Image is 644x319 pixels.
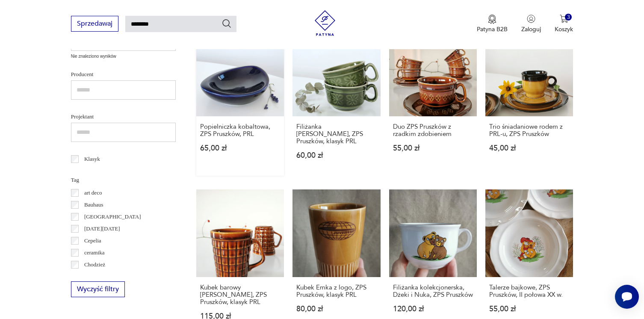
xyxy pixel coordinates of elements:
h3: Trio śniadaniowe rodem z PRL-u, ZPS Pruszków [489,123,569,138]
p: 55,00 zł [489,305,569,313]
h3: Duo ZPS Pruszków z rzadkim zdobieniem [393,123,473,138]
a: Duo ZPS Pruszków z rzadkim zdobieniemDuo ZPS Pruszków z rzadkim zdobieniem55,00 zł [389,28,477,175]
p: Bauhaus [84,200,103,210]
p: 45,00 zł [489,145,569,152]
p: Nie znaleziono wyników [71,53,176,60]
p: 60,00 zł [296,152,376,159]
p: Producent [71,70,176,79]
button: 3Koszyk [555,15,573,33]
a: Sprzedawaj [71,21,118,27]
a: Filiżanka Werina, ZPS Pruszków, klasyk PRLFiliżanka [PERSON_NAME], ZPS Pruszków, klasyk PRL60,00 zł [292,28,380,175]
p: Zaloguj [521,25,541,33]
p: Patyna B2B [477,25,508,33]
p: Koszyk [555,25,573,33]
p: Projektant [71,112,176,121]
a: Ikona medaluPatyna B2B [477,15,508,33]
a: Trio śniadaniowe rodem z PRL-u, ZPS PruszkówTrio śniadaniowe rodem z PRL-u, ZPS Pruszków45,00 zł [485,28,573,175]
p: Klasyk [84,154,100,164]
button: Zaloguj [521,15,541,33]
h3: Filiżanka kolekcjonerska, Dżeki i Nuka, ZPS Pruszków [393,284,473,298]
img: Ikona koszyka [560,15,568,23]
button: Szukaj [222,18,232,29]
p: [DATE][DATE] [84,224,120,233]
p: 80,00 zł [296,305,376,313]
p: Tag [71,175,176,185]
img: Ikona medalu [488,15,496,24]
h3: Kubek Emka z logo, ZPS Pruszków, klasyk PRL [296,284,376,298]
p: Ćmielów [84,272,105,281]
iframe: Smartsupp widget button [615,285,639,309]
p: 120,00 zł [393,305,473,313]
h3: Talerze bajkowe, ZPS Pruszków, II połowa XX w. [489,284,569,298]
p: 55,00 zł [393,145,473,152]
p: Cepelia [84,236,101,245]
button: Sprzedawaj [71,16,118,32]
img: Ikonka użytkownika [527,15,535,23]
h3: Filiżanka [PERSON_NAME], ZPS Pruszków, klasyk PRL [296,123,376,145]
p: ceramika [84,248,105,257]
img: Patyna - sklep z meblami i dekoracjami vintage [312,10,338,36]
button: Wyczyść filtry [71,281,125,297]
p: 65,00 zł [200,145,280,152]
a: Popielniczka kobaltowa, ZPS Pruszków, PRLPopielniczka kobaltowa, ZPS Pruszków, PRL65,00 zł [196,28,284,175]
button: Patyna B2B [477,15,508,33]
div: 3 [565,14,572,21]
h3: Kubek barowy [PERSON_NAME], ZPS Pruszków, klasyk PRL [200,284,280,306]
p: art deco [84,188,102,198]
h3: Popielniczka kobaltowa, ZPS Pruszków, PRL [200,123,280,138]
p: Chodzież [84,260,105,269]
p: [GEOGRAPHIC_DATA] [84,212,141,222]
